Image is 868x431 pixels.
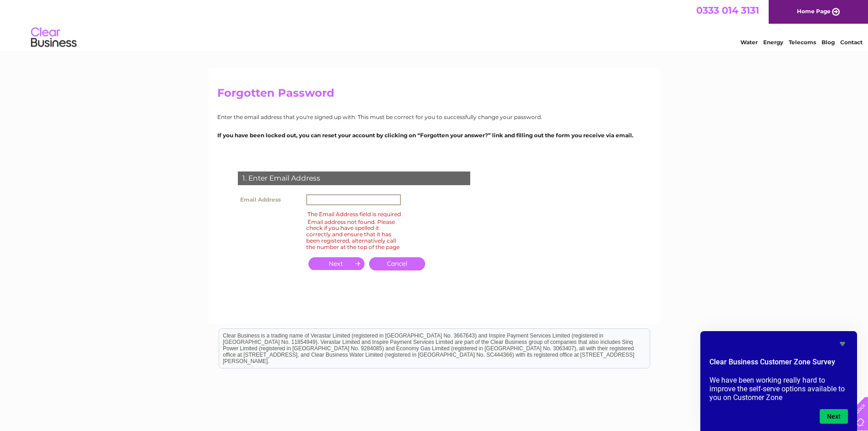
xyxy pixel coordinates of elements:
[308,211,401,218] span: The Email Address field is required
[31,24,77,52] img: logo.png
[789,39,816,46] a: Telecoms
[219,5,650,44] div: Clear Business is a trading name of Verastar Limited (registered in [GEOGRAPHIC_DATA] No. 3667643...
[696,5,759,16] a: 0333 014 3131
[709,357,848,372] h2: Clear Business Customer Zone Survey
[837,338,848,349] button: Hide survey
[369,257,425,270] a: Cancel
[236,192,304,208] th: Email Address
[763,39,783,46] a: Energy
[217,113,651,121] p: Enter the email address that you're signed up with. This must be correct for you to successfully ...
[238,171,470,185] div: 1. Enter Email Address
[822,39,835,46] a: Blog
[740,39,758,46] a: Water
[840,39,863,46] a: Contact
[217,131,651,140] p: If you have been locked out, you can reset your account by clicking on “Forgotten your answer?” l...
[709,376,848,402] p: We have been working really hard to improve the self-serve options available to you on Customer Zone
[820,409,848,424] button: Next question
[217,87,651,104] h2: Forgotten Password
[306,217,401,252] div: Email address not found. Please check if you have spelled it correctly and ensure that it has bee...
[709,338,848,424] div: Clear Business Customer Zone Survey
